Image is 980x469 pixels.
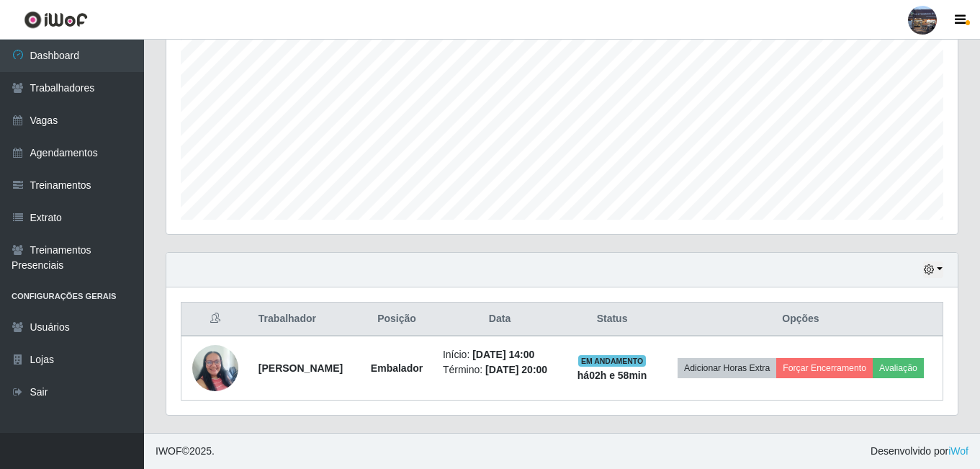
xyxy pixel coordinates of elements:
li: Início: [443,347,557,362]
img: CoreUI Logo [24,11,88,29]
strong: há 02 h e 58 min [577,370,647,381]
button: Avaliação [873,358,924,378]
button: Adicionar Horas Extra [678,358,776,378]
span: Desenvolvido por [871,444,968,459]
time: [DATE] 20:00 [485,364,547,375]
span: EM ANDAMENTO [578,355,647,367]
strong: Embalador [371,362,423,374]
th: Opções [659,303,943,336]
span: IWOF [156,445,182,457]
li: Término: [443,362,557,378]
th: Data [434,303,565,336]
th: Status [565,303,659,336]
button: Forçar Encerramento [776,358,873,378]
img: 1753212291026.jpeg [192,337,238,398]
time: [DATE] 14:00 [472,349,534,360]
th: Posição [359,303,434,336]
a: iWof [948,445,968,457]
strong: [PERSON_NAME] [259,362,343,374]
span: © 2025 . [156,444,215,459]
th: Trabalhador [250,303,359,336]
